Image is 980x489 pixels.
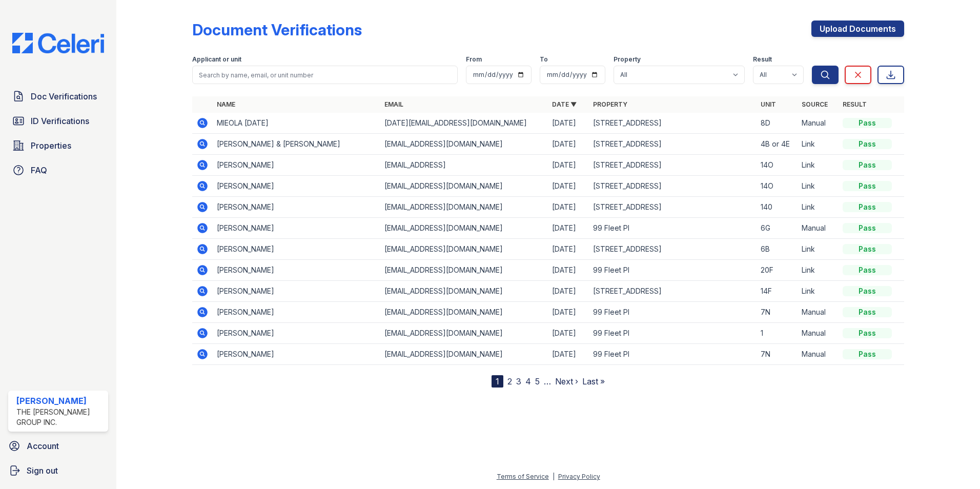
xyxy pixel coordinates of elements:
[798,218,839,239] td: Manual
[843,202,892,212] div: Pass
[548,344,589,365] td: [DATE]
[548,218,589,239] td: [DATE]
[497,473,549,480] a: Terms of Service
[843,181,892,191] div: Pass
[192,21,362,39] div: Document Verifications
[589,239,757,260] td: [STREET_ADDRESS]
[589,344,757,365] td: 99 Fleet Pl
[213,302,380,323] td: [PERSON_NAME]
[380,113,548,134] td: [DATE][EMAIL_ADDRESS][DOMAIN_NAME]
[213,260,380,281] td: [PERSON_NAME]
[380,218,548,239] td: [EMAIL_ADDRESS][DOMAIN_NAME]
[843,139,892,149] div: Pass
[589,134,757,155] td: [STREET_ADDRESS]
[213,176,380,197] td: [PERSON_NAME]
[757,155,798,176] td: 14O
[8,160,108,180] a: FAQ
[589,323,757,344] td: 99 Fleet Pl
[614,55,641,64] label: Property
[548,239,589,260] td: [DATE]
[753,55,772,64] label: Result
[380,155,548,176] td: [EMAIL_ADDRESS]
[798,281,839,302] td: Link
[589,155,757,176] td: [STREET_ADDRESS]
[213,134,380,155] td: [PERSON_NAME] & [PERSON_NAME]
[192,66,458,84] input: Search by name, email, or unit number
[757,134,798,155] td: 4B or 4E
[757,176,798,197] td: 14O
[582,376,605,386] a: Last »
[757,323,798,344] td: 1
[380,176,548,197] td: [EMAIL_ADDRESS][DOMAIN_NAME]
[757,344,798,365] td: 7N
[548,176,589,197] td: [DATE]
[589,281,757,302] td: [STREET_ADDRESS]
[555,376,578,386] a: Next ›
[843,349,892,359] div: Pass
[757,302,798,323] td: 7N
[548,155,589,176] td: [DATE]
[516,376,521,386] a: 3
[843,118,892,128] div: Pass
[380,302,548,323] td: [EMAIL_ADDRESS][DOMAIN_NAME]
[31,139,71,152] span: Properties
[757,218,798,239] td: 6G
[544,375,551,388] span: …
[380,281,548,302] td: [EMAIL_ADDRESS][DOMAIN_NAME]
[380,134,548,155] td: [EMAIL_ADDRESS][DOMAIN_NAME]
[553,473,555,480] div: |
[757,197,798,218] td: 140
[843,328,892,338] div: Pass
[380,344,548,365] td: [EMAIL_ADDRESS][DOMAIN_NAME]
[31,164,47,176] span: FAQ
[798,239,839,260] td: Link
[757,239,798,260] td: 6B
[380,323,548,344] td: [EMAIL_ADDRESS][DOMAIN_NAME]
[589,218,757,239] td: 99 Fleet Pl
[213,218,380,239] td: [PERSON_NAME]
[589,197,757,218] td: [STREET_ADDRESS]
[8,86,108,107] a: Doc Verifications
[380,239,548,260] td: [EMAIL_ADDRESS][DOMAIN_NAME]
[757,281,798,302] td: 14F
[384,100,403,108] a: Email
[492,375,503,388] div: 1
[757,113,798,134] td: 8D
[589,260,757,281] td: 99 Fleet Pl
[540,55,548,64] label: To
[548,113,589,134] td: [DATE]
[558,473,600,480] a: Privacy Policy
[4,33,112,53] img: CE_Logo_Blue-a8612792a0a2168367f1c8372b55b34899dd931a85d93a1a3d3e32e68fde9ad4.png
[843,307,892,317] div: Pass
[798,260,839,281] td: Link
[548,302,589,323] td: [DATE]
[798,344,839,365] td: Manual
[548,260,589,281] td: [DATE]
[798,323,839,344] td: Manual
[589,113,757,134] td: [STREET_ADDRESS]
[507,376,512,386] a: 2
[593,100,627,108] a: Property
[843,265,892,275] div: Pass
[843,244,892,254] div: Pass
[548,323,589,344] td: [DATE]
[213,113,380,134] td: MIEOLA [DATE]
[192,55,241,64] label: Applicant or unit
[798,197,839,218] td: Link
[27,464,58,477] span: Sign out
[31,90,97,103] span: Doc Verifications
[27,440,59,452] span: Account
[217,100,235,108] a: Name
[811,21,904,37] a: Upload Documents
[16,407,104,427] div: The [PERSON_NAME] Group Inc.
[589,176,757,197] td: [STREET_ADDRESS]
[380,260,548,281] td: [EMAIL_ADDRESS][DOMAIN_NAME]
[548,134,589,155] td: [DATE]
[761,100,776,108] a: Unit
[4,460,112,481] a: Sign out
[589,302,757,323] td: 99 Fleet Pl
[798,176,839,197] td: Link
[8,135,108,156] a: Properties
[380,197,548,218] td: [EMAIL_ADDRESS][DOMAIN_NAME]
